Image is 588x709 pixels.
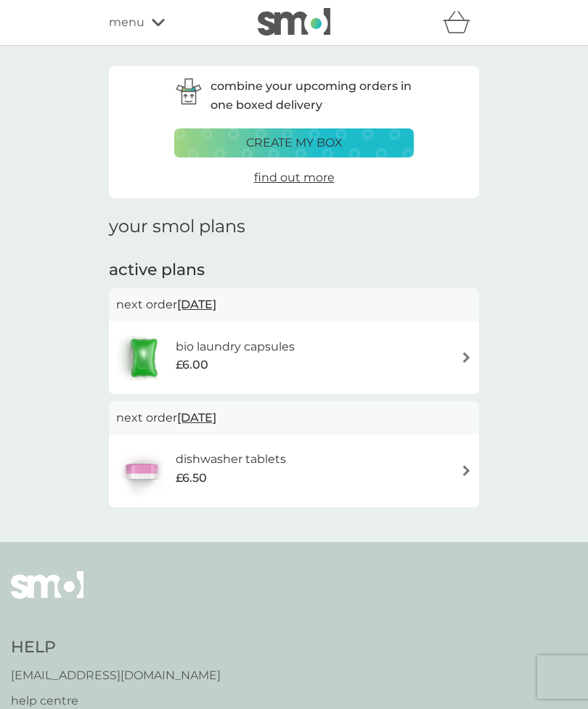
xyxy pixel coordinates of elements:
[443,8,479,37] div: basket
[254,171,335,184] span: find out more
[211,77,414,114] p: combine your upcoming orders in one boxed delivery
[116,446,167,496] img: dishwasher tablets
[116,295,472,314] p: next order
[177,403,216,432] span: [DATE]
[116,409,472,427] p: next order
[254,168,335,187] a: find out more
[246,134,343,152] p: create my box
[116,332,171,383] img: bio laundry capsules
[11,666,221,685] a: [EMAIL_ADDRESS][DOMAIN_NAME]
[461,352,472,363] img: arrow right
[258,8,330,36] img: smol
[11,571,83,620] img: smol
[177,290,216,319] span: [DATE]
[176,356,208,374] span: £6.00
[176,337,295,356] h6: bio laundry capsules
[461,465,472,476] img: arrow right
[109,216,479,237] h1: your smol plans
[109,259,479,282] h2: active plans
[11,636,221,659] h4: Help
[176,469,207,488] span: £6.50
[109,13,144,32] span: menu
[176,450,286,469] h6: dishwasher tablets
[174,128,414,157] button: create my box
